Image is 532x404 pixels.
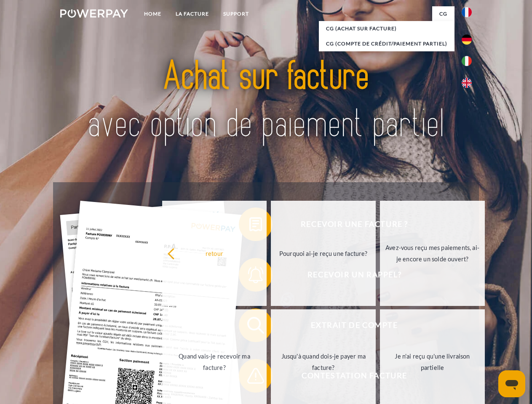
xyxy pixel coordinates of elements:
[137,6,168,21] a: Home
[380,201,485,306] a: Avez-vous reçu mes paiements, ai-je encore un solde ouvert?
[385,351,480,373] div: Je n'ai reçu qu'une livraison partielle
[216,6,256,21] a: Support
[462,56,472,66] img: it
[462,35,472,45] img: de
[319,36,454,51] a: CG (Compte de crédit/paiement partiel)
[462,7,472,17] img: fr
[432,6,454,21] a: CG
[167,247,262,259] div: retour
[319,21,454,36] a: CG (achat sur facture)
[167,351,262,373] div: Quand vais-je recevoir ma facture?
[60,9,128,18] img: logo-powerpay-white.svg
[276,247,371,259] div: Pourquoi ai-je reçu une facture?
[498,370,525,397] iframe: Bouton de lancement de la fenêtre de messagerie
[276,351,371,373] div: Jusqu'à quand dois-je payer ma facture?
[80,40,452,161] img: title-powerpay_fr.svg
[462,78,472,88] img: en
[385,242,480,265] div: Avez-vous reçu mes paiements, ai-je encore un solde ouvert?
[168,6,216,21] a: LA FACTURE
